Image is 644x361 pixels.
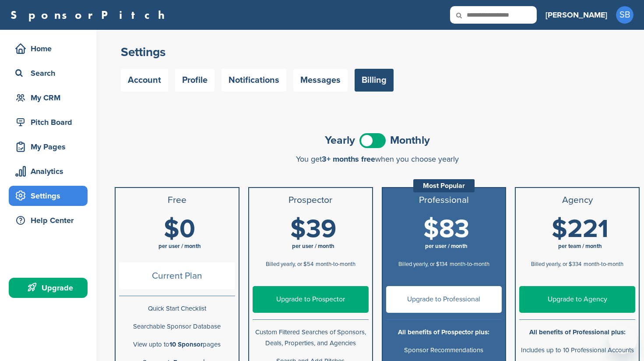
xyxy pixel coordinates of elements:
p: Includes up to 10 Professional Accounts [519,345,635,356]
span: $221 [552,214,609,244]
h3: Free [119,195,235,205]
span: per user / month [292,243,334,250]
span: month-to-month [316,261,355,268]
span: $83 [423,214,469,244]
a: Upgrade to Agency [519,286,635,313]
a: Home [9,39,88,59]
div: You get when you choose yearly [115,155,640,163]
span: month-to-month [450,261,489,268]
a: Help Center [9,210,88,230]
div: Analytics [13,163,88,179]
div: Help Center [13,212,88,228]
p: Searchable Sponsor Database [119,321,235,332]
a: Messages [293,69,348,92]
span: Yearly [325,135,355,146]
span: $39 [290,214,336,244]
a: Profile [175,69,215,92]
span: per team / month [558,243,602,250]
div: Most Popular [413,179,475,192]
p: Quick Start Checklist [119,303,235,314]
a: [PERSON_NAME] [545,5,607,25]
a: Upgrade to Prospector [253,286,369,313]
a: Search [9,63,88,83]
h3: Professional [386,195,502,205]
iframe: Button to launch messaging window [609,326,637,354]
span: SB [616,6,633,24]
div: Settings [13,188,88,204]
span: Monthly [390,135,430,146]
div: My Pages [13,139,88,155]
p: Custom Filtered Searches of Sponsors, Deals, Properties, and Agencies [253,327,369,349]
a: My Pages [9,137,88,157]
h3: Prospector [253,195,369,205]
div: Pitch Board [13,114,88,130]
span: month-to-month [584,261,623,268]
b: All benefits of Prospector plus: [398,328,489,336]
div: My CRM [13,90,88,106]
a: Pitch Board [9,112,88,132]
div: Home [13,41,88,57]
a: My CRM [9,88,88,108]
a: Account [121,69,168,92]
span: per user / month [158,243,201,250]
div: Upgrade [13,280,88,296]
a: Notifications [222,69,286,92]
h2: Settings [121,44,633,60]
span: Billed yearly, or $134 [398,261,447,268]
a: Upgrade to Professional [386,286,502,313]
a: Billing [355,69,394,92]
div: Search [13,65,88,81]
h3: [PERSON_NAME] [545,9,607,21]
span: Billed yearly, or $54 [266,261,313,268]
p: View upto to pages [119,339,235,350]
span: $0 [164,214,195,244]
span: 3+ months free [322,154,375,164]
b: 10 Sponsor [169,340,203,348]
span: Current Plan [119,262,235,289]
span: Billed yearly, or $334 [531,261,581,268]
a: SponsorPitch [11,9,170,21]
a: Settings [9,186,88,206]
span: per user / month [425,243,468,250]
h3: Agency [519,195,635,205]
b: All benefits of Professional plus: [529,328,626,336]
a: Analytics [9,161,88,181]
a: Upgrade [9,278,88,298]
p: Sponsor Recommendations [386,345,502,356]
